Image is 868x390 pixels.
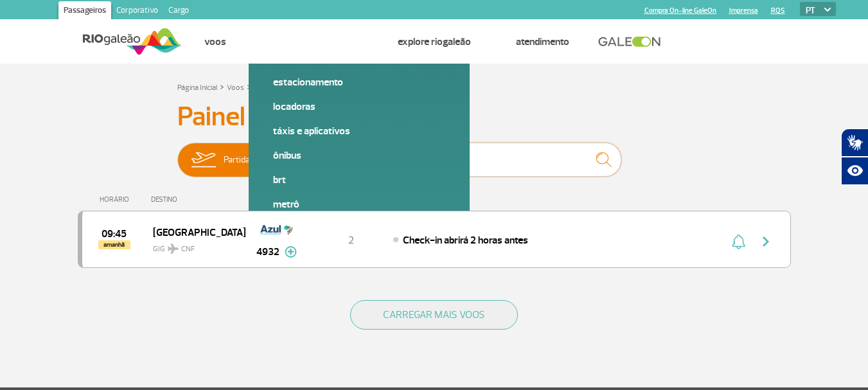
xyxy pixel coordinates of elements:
span: 2025-08-26 09:45:00 [102,229,127,238]
h3: Painel de Voos [177,101,691,133]
a: Página Inicial [177,83,217,93]
a: Voos [204,35,226,48]
button: Abrir recursos assistivos. [841,157,868,185]
a: Atendimento [516,35,569,48]
a: Passageiros [58,1,111,22]
span: Check-in abrirá 2 horas antes [403,234,528,247]
span: Partidas [224,143,254,177]
a: > [220,79,224,94]
div: HORÁRIO [82,195,152,204]
a: BRT [273,173,445,187]
span: amanhã [98,240,130,249]
div: Plugin de acessibilidade da Hand Talk. [841,129,868,185]
span: 4932 [256,244,279,260]
span: [GEOGRAPHIC_DATA] [153,224,235,240]
span: 2 [348,234,354,247]
input: Voo, cidade ou cia aérea [364,143,621,177]
a: Como chegar e sair [271,35,353,48]
img: mais-info-painel-voo.svg [285,246,297,258]
button: CARREGAR MAIS VOOS [350,300,518,330]
a: Táxis e aplicativos [273,124,445,138]
a: Ônibus [273,148,445,163]
a: RQS [771,6,785,15]
a: Cargo [163,1,194,22]
a: Estacionamento [273,75,445,89]
a: Voos [227,83,244,93]
div: CIA AÉREA [245,195,309,204]
div: DESTINO [151,195,245,204]
a: Explore RIOgaleão [398,35,471,48]
button: Abrir tradutor de língua de sinais. [841,129,868,157]
img: sino-painel-voo.svg [732,234,745,249]
a: Imprensa [729,6,758,15]
a: Compra On-line GaleOn [644,6,716,15]
span: GIG [153,236,235,255]
span: CNF [181,244,195,255]
img: destiny_airplane.svg [168,244,179,254]
a: > [247,79,251,94]
a: Metrô [273,197,445,211]
a: Corporativo [111,1,163,22]
img: slider-embarque [183,143,224,177]
a: Locadoras [273,100,445,114]
img: seta-direita-painel-voo.svg [758,234,774,249]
